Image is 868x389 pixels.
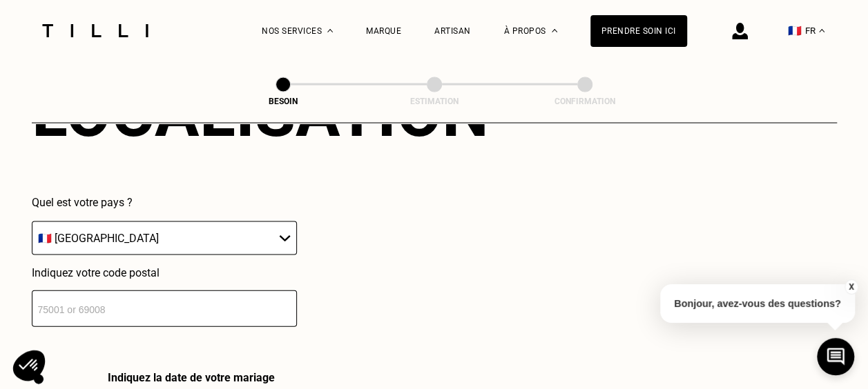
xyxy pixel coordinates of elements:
[660,284,855,323] p: Bonjour, avez-vous des questions?
[844,279,858,295] button: X
[365,97,503,106] div: Estimation
[366,26,401,36] a: Marque
[590,15,687,47] a: Prendre soin ici
[108,371,275,384] div: Indiquez la date de votre mariage
[32,196,297,209] p: Quel est votre pays ?
[327,29,333,32] img: Menu déroulant
[552,29,557,32] img: Menu déroulant à propos
[732,23,748,39] img: icône connexion
[516,97,654,106] div: Confirmation
[819,29,824,32] img: menu déroulant
[434,26,471,36] a: Artisan
[32,290,297,327] input: 75001 or 69008
[37,24,153,37] img: Logo du service de couturière Tilli
[32,266,297,279] p: Indiquez votre code postal
[788,24,802,37] span: 🇫🇷
[214,97,352,106] div: Besoin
